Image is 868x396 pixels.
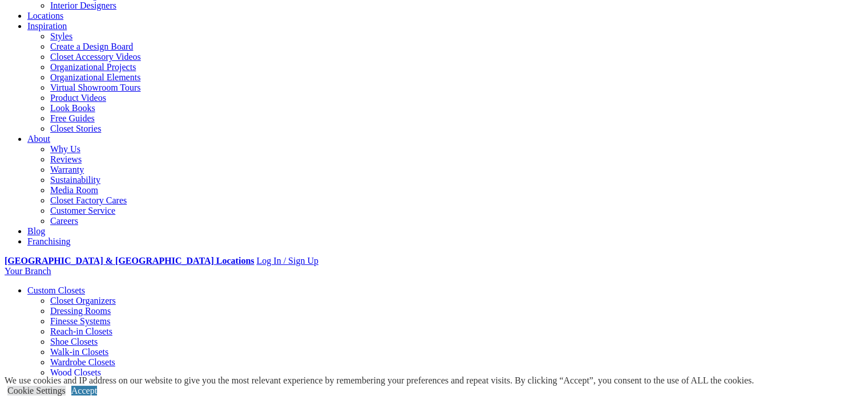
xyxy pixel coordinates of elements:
a: Sustainability [50,175,100,185]
a: Customer Service [50,206,115,215]
a: Blog [27,226,45,236]
a: Why Us [50,144,80,154]
a: Product Videos [50,93,106,103]
a: Virtual Showroom Tours [50,83,141,92]
a: Locations [27,11,63,21]
a: Media Room [50,185,98,195]
a: Reviews [50,154,82,164]
a: Custom Closets [27,285,85,295]
a: Careers [50,216,78,226]
a: Closet Accessory Videos [50,52,141,62]
a: Finesse Systems [50,316,110,326]
a: Walk-in Closets [50,347,108,357]
a: Free Guides [50,113,95,123]
div: We use cookies and IP address on our website to give you the most relevant experience by remember... [5,375,754,386]
a: Look Books [50,103,95,113]
a: Cookie Settings [7,386,66,395]
a: Wood Closets [50,368,101,377]
a: Franchising [27,236,71,246]
a: Create a Design Board [50,42,133,51]
a: Dressing Rooms [50,306,111,316]
a: Warranty [50,165,84,174]
a: Your Branch [5,266,51,276]
a: Styles [50,31,72,41]
a: About [27,134,50,144]
a: [GEOGRAPHIC_DATA] & [GEOGRAPHIC_DATA] Locations [5,256,254,266]
a: Accept [71,386,97,395]
a: Closet Organizers [50,296,116,305]
a: Closet Factory Cares [50,195,127,205]
a: Reach-in Closets [50,326,112,336]
a: Shoe Closets [50,337,98,346]
a: Closet Stories [50,124,101,133]
a: Wardrobe Closets [50,357,115,367]
a: Organizational Elements [50,72,140,82]
a: Organizational Projects [50,62,136,72]
a: Inspiration [27,21,67,31]
a: Log In / Sign Up [256,256,318,266]
a: Interior Designers [50,1,116,10]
